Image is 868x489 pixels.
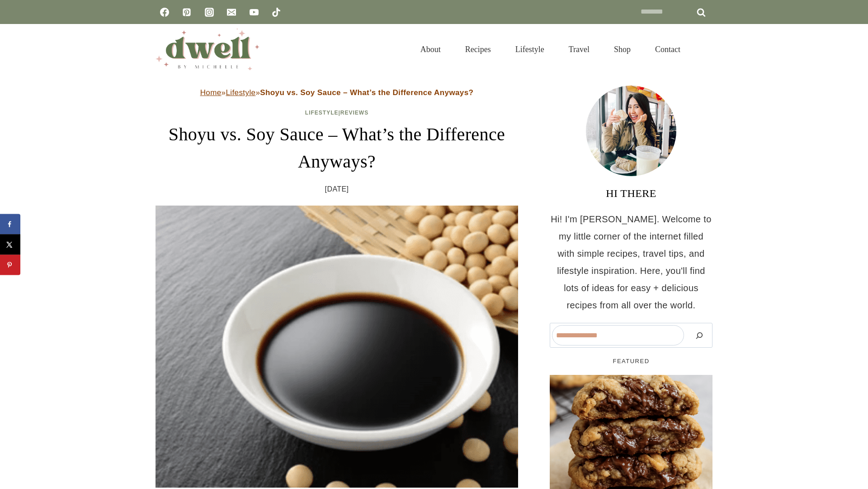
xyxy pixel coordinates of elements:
[156,206,518,488] img: shoyu sauce in a dipping bowl
[200,88,222,97] a: Home
[550,185,712,201] h3: HI THERE
[503,34,557,65] a: Lifestyle
[643,34,693,65] a: Contact
[305,110,339,116] a: Lifestyle
[697,42,712,57] button: View Search Form
[200,88,474,97] span: » »
[453,34,503,65] a: Recipes
[408,34,453,65] a: About
[200,3,218,21] a: Instagram
[550,211,712,314] p: Hi! I'm [PERSON_NAME]. Welcome to my little corner of the internet filled with simple recipes, tr...
[226,88,255,97] a: Lifestyle
[260,88,473,97] strong: Shoyu vs. Soy Sauce – What’s the Difference Anyways?
[305,110,368,116] span: |
[156,3,174,21] a: Facebook
[602,34,643,65] a: Shop
[325,182,349,196] time: [DATE]
[689,325,710,345] button: Search
[557,34,602,65] a: Travel
[222,3,241,21] a: Email
[267,3,285,21] a: TikTok
[408,34,693,65] nav: Primary Navigation
[178,3,196,21] a: Pinterest
[156,29,259,70] img: DWELL by michelle
[245,3,263,21] a: YouTube
[340,110,368,116] a: Reviews
[156,121,518,175] h1: Shoyu vs. Soy Sauce – What’s the Difference Anyways?
[550,357,712,366] h5: FEATURED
